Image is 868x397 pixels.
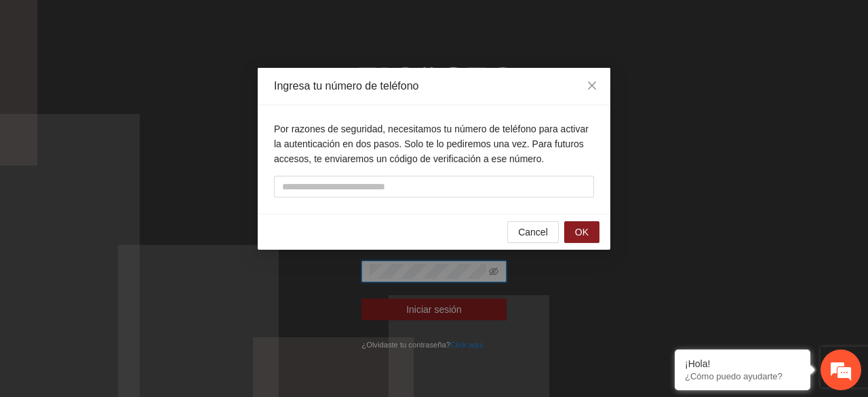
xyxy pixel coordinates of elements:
[79,125,187,262] span: Estamos en línea.
[574,68,610,105] button: Close
[564,221,599,243] button: OK
[274,121,594,166] p: Por razones de seguridad, necesitamos tu número de teléfono para activar la autenticación en dos ...
[274,79,594,94] div: Ingresa tu número de teléfono
[685,358,800,369] div: ¡Hola!
[222,7,255,39] div: Minimizar ventana de chat en vivo
[7,258,258,305] textarea: Escriba su mensaje y pulse “Intro”
[685,371,800,381] p: ¿Cómo puedo ayudarte?
[71,69,228,87] div: Chatee con nosotros ahora
[575,225,589,240] span: OK
[507,221,559,243] button: Cancel
[587,80,597,91] span: close
[518,225,548,240] span: Cancel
